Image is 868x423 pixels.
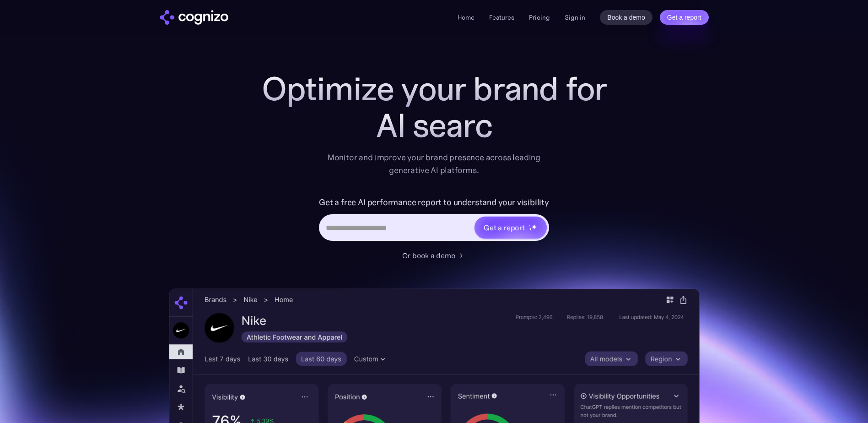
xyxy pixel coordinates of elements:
[319,195,549,210] label: Get a free AI performance report to understand your visibility
[489,13,514,22] a: Features
[660,10,709,25] a: Get a report
[529,228,532,231] img: star
[402,250,466,261] a: Or book a demo
[474,216,548,239] a: Get a reportstarstarstar
[319,195,549,245] form: Hero URL Input Form
[458,13,474,22] a: Home
[529,13,550,22] a: Pricing
[531,224,537,230] img: star
[565,12,585,23] a: Sign in
[600,10,652,25] a: Book a demo
[402,250,455,261] div: Or book a demo
[251,107,617,144] div: AI searc
[484,222,525,233] div: Get a report
[251,70,617,107] h1: Optimize your brand for
[160,10,228,25] a: home
[529,224,530,226] img: star
[160,10,228,25] img: cognizo logo
[322,151,547,177] div: Monitor and improve your brand presence across leading generative AI platforms.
